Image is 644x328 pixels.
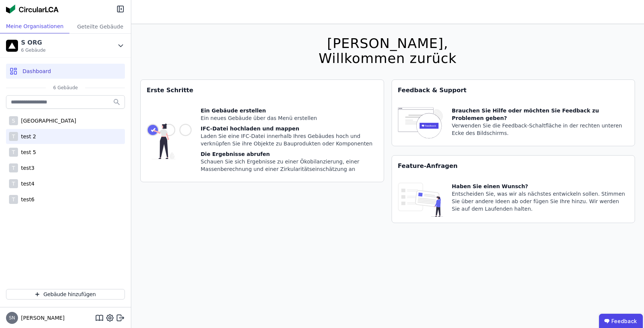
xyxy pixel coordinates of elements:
[18,180,35,187] div: test4
[147,107,192,176] img: getting_started_tile-DrF_GRSv.svg
[21,47,46,53] span: 6 Gebäude
[201,158,378,173] div: Schauen Sie sich Ergebnisse zu einer Ökobilanzierung, einer Massenberechnung und einer Zirkularit...
[201,150,378,158] div: Die Ergebnisse abrufen
[6,289,125,300] button: Gebäude hinzufügen
[9,316,15,320] span: SN
[18,148,36,156] div: test 5
[18,164,35,172] div: test3
[9,195,18,204] div: T
[46,85,86,91] span: 6 Gebäude
[18,314,65,322] span: [PERSON_NAME]
[452,107,629,122] div: Brauchen Sie Hilfe oder möchten Sie Feedback zu Problemen geben?
[23,67,51,75] span: Dashboard
[141,80,384,101] div: Erste Schritte
[9,148,18,157] div: T
[18,196,35,203] div: test6
[201,107,378,114] div: Ein Gebäude erstellen
[318,36,456,51] div: [PERSON_NAME],
[69,19,131,33] div: Geteilte Gebäude
[201,132,378,147] div: Laden Sie eine IFC-Datei innerhalb Ihres Gebäudes hoch und verknüpfen Sie ihre Objekte zu Bauprod...
[452,190,629,213] div: Entscheiden Sie, was wir als nächstes entwickeln sollen. Stimmen Sie über andere Ideen ab oder fü...
[398,183,443,217] img: feature_request_tile-UiXE1qGU.svg
[452,122,629,137] div: Verwenden Sie die Feedback-Schaltfläche in der rechten unteren Ecke des Bildschirms.
[398,107,443,140] img: feedback-icon-HCTs5lye.svg
[18,117,76,124] div: [GEOGRAPHIC_DATA]
[392,156,635,177] div: Feature-Anfragen
[392,80,635,101] div: Feedback & Support
[9,179,18,188] div: T
[6,4,59,13] img: Concular
[18,133,36,140] div: test 2
[6,40,18,52] img: S ORG
[21,38,46,47] div: S ORG
[9,116,18,125] div: S
[201,114,378,122] div: Ein neues Gebäude über das Menü erstellen
[201,125,378,132] div: IFC-Datei hochladen und mappen
[9,163,18,172] div: T
[318,51,456,66] div: Willkommen zurück
[452,183,629,190] div: Haben Sie einen Wunsch?
[9,132,18,141] div: T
